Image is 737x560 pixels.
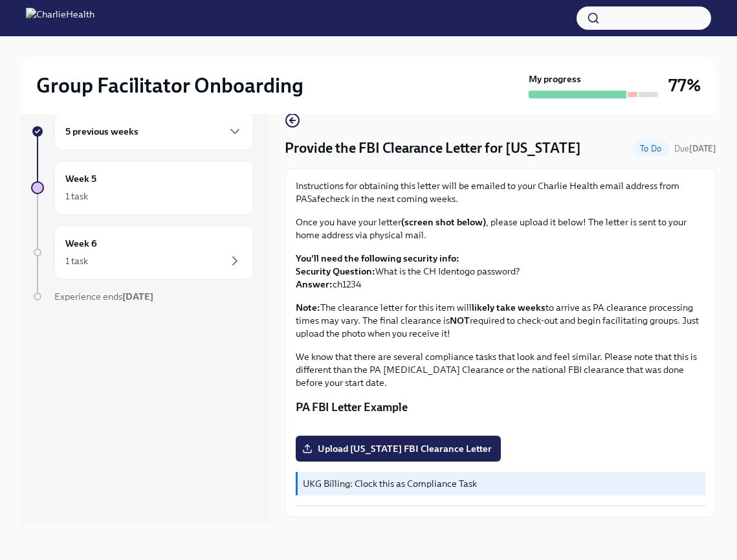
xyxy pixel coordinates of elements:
[122,291,153,302] strong: [DATE]
[296,302,320,313] strong: Note:
[65,254,88,267] div: 1 task
[65,172,96,186] h6: Week 5
[296,278,333,290] strong: Answer:
[296,216,705,241] p: Once you have your letter , please upload it below! The letter is sent to your home address via p...
[285,139,581,158] h4: Provide the FBI Clearance Letter for [US_STATE]
[529,73,581,85] strong: My progress
[31,225,254,280] a: Week 61 task
[674,142,716,155] span: September 16th, 2025 10:00
[296,265,375,277] strong: Security Question:
[632,144,669,153] span: To Do
[472,302,545,313] strong: likely take weeks
[296,301,705,340] p: The clearance letter for this item will to arrive as PA clearance processing times may vary. The ...
[674,144,716,153] span: Due
[54,291,153,302] span: Experience ends
[689,144,716,153] strong: [DATE]
[54,113,254,150] div: 5 previous weeks
[305,442,492,455] span: Upload [US_STATE] FBI Clearance Letter
[296,436,501,462] label: Upload [US_STATE] FBI Clearance Letter
[296,350,705,389] p: We know that there are several compliance tasks that look and feel similar. Please note that this...
[26,8,94,28] img: CharlieHealth
[296,399,705,415] p: PA FBI Letter Example
[401,216,486,228] strong: (screen shot below)
[296,252,705,291] p: What is the CH Identogo password? ch1234
[450,315,470,326] strong: NOT
[65,190,88,203] div: 1 task
[296,179,705,205] p: Instructions for obtaining this letter will be emailed to your Charlie Health email address from ...
[296,252,459,264] strong: You'll need the following security info:
[303,477,700,490] p: UKG Billing: Clock this as Compliance Task
[65,124,138,139] h6: 5 previous weeks
[31,161,254,215] a: Week 51 task
[65,236,97,251] h6: Week 6
[36,73,303,98] h2: Group Facilitator Onboarding
[668,74,701,97] h3: 77%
